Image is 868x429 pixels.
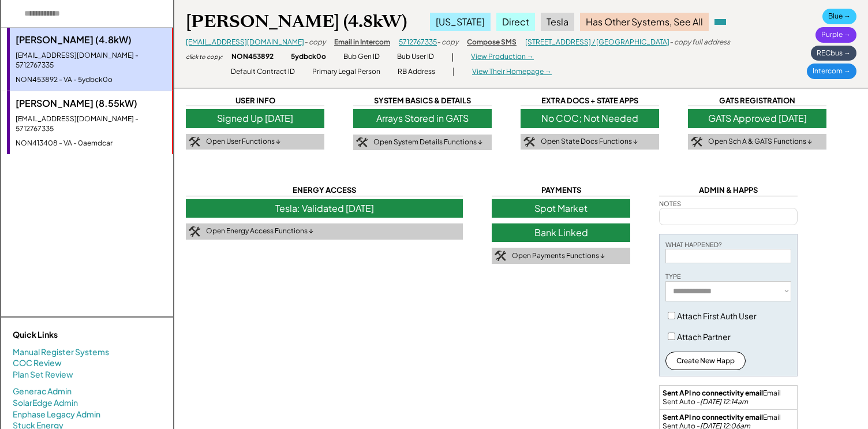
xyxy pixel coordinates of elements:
div: - copy [437,38,458,47]
div: Direct [496,13,535,31]
strong: Sent API no connectivity email [663,389,763,397]
div: Open State Docs Functions ↓ [541,137,638,147]
div: [EMAIL_ADDRESS][DOMAIN_NAME] - 5712767335 [16,51,166,70]
strong: Sent API no connectivity email [663,413,763,421]
div: Open Payments Functions ↓ [512,251,605,261]
div: GATS Approved [DATE] [688,109,826,128]
div: No COC; Not Needed [521,109,659,128]
div: | [452,66,455,77]
a: Generac Admin [13,386,72,397]
div: Tesla [541,13,574,31]
img: tool-icon.png [189,226,200,237]
div: click to copy: [186,53,223,61]
div: RECbus → [811,46,856,61]
div: NOTES [659,199,681,208]
div: Open System Details Functions ↓ [373,137,482,147]
div: Bub Gen ID [343,52,380,62]
div: - copy [304,38,325,47]
div: Open Sch A & GATS Functions ↓ [708,137,812,147]
div: EXTRA DOCS + STATE APPS [521,95,659,106]
div: Primary Legal Person [312,67,380,77]
a: SolarEdge Admin [13,397,78,409]
label: Attach Partner [677,331,731,342]
em: [DATE] 12:14am [700,397,748,406]
div: View Production → [471,52,534,62]
a: [STREET_ADDRESS] / [GEOGRAPHIC_DATA] [525,38,669,46]
div: Open User Functions ↓ [206,137,280,147]
div: Open Energy Access Functions ↓ [206,226,313,236]
div: TYPE [665,272,681,281]
div: Bank Linked [492,223,630,242]
img: tool-icon.png [356,137,368,148]
div: [PERSON_NAME] (4.8kW) [186,10,407,33]
div: WHAT HAPPENED? [665,240,722,249]
div: Quick Links [13,329,128,341]
div: | [451,51,454,63]
a: Manual Register Systems [13,346,109,358]
a: Plan Set Review [13,369,73,380]
div: Email in Intercom [334,38,390,47]
div: [EMAIL_ADDRESS][DOMAIN_NAME] - 5712767335 [16,114,166,134]
div: 5ydbck0o [291,52,326,62]
div: [US_STATE] [430,13,491,31]
div: ADMIN & HAPPS [659,185,798,196]
div: SYSTEM BASICS & DETAILS [353,95,492,106]
div: Purple → [815,27,856,43]
div: Spot Market [492,199,630,218]
div: Intercom → [807,64,856,79]
div: Blue → [822,9,856,24]
div: NON413408 - VA - 0aemdcar [16,139,166,148]
div: ENERGY ACCESS [186,185,463,196]
div: [PERSON_NAME] (4.8kW) [16,33,166,46]
img: tool-icon.png [691,137,702,147]
img: tool-icon.png [189,137,200,147]
div: USER INFO [186,95,324,106]
div: - copy full address [669,38,730,47]
div: [PERSON_NAME] (8.55kW) [16,97,166,110]
div: Compose SMS [467,38,517,47]
div: NON453892 [231,52,274,62]
img: tool-icon.png [495,251,506,261]
div: Bub User ID [397,52,434,62]
div: Tesla: Validated [DATE] [186,199,463,218]
div: PAYMENTS [492,185,630,196]
div: View Their Homepage → [472,67,552,77]
div: Default Contract ID [231,67,295,77]
div: Signed Up [DATE] [186,109,324,128]
div: GATS REGISTRATION [688,95,826,106]
a: Enphase Legacy Admin [13,409,100,420]
div: RB Address [398,67,435,77]
label: Attach First Auth User [677,311,757,321]
div: Email Sent Auto - [663,389,794,406]
img: tool-icon.png [523,137,535,147]
button: Create New Happ [665,352,746,370]
a: 5712767335 [399,38,437,46]
a: [EMAIL_ADDRESS][DOMAIN_NAME] [186,38,304,46]
div: Has Other Systems, See All [580,13,709,31]
div: NON453892 - VA - 5ydbck0o [16,75,166,85]
div: Arrays Stored in GATS [353,109,492,128]
a: COC Review [13,357,62,369]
